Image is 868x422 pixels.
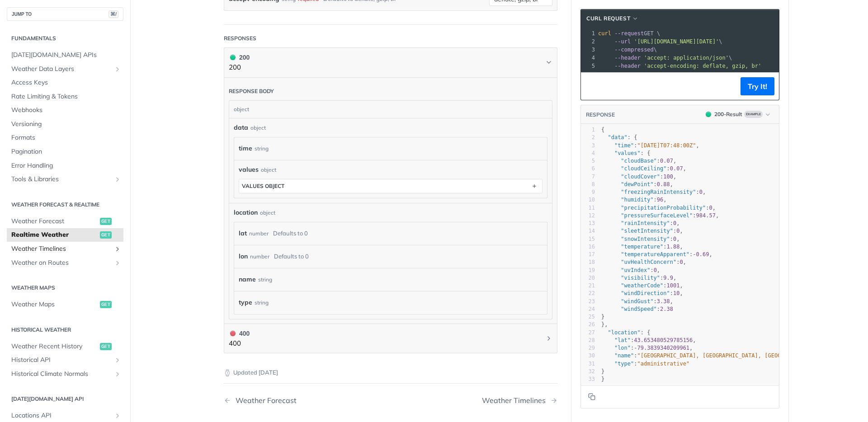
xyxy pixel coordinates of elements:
[7,117,123,131] a: Versioning
[7,173,123,186] a: Tools & LibrariesShow subpages for Tools & Libraries
[601,173,676,180] span: : ,
[585,80,598,93] button: Copy to clipboard
[673,220,676,226] span: 0
[581,165,595,173] div: 6
[231,396,297,405] div: Weather Forecast
[679,259,683,265] span: 0
[581,220,595,227] div: 13
[621,197,653,203] span: "humidity"
[7,215,123,228] a: Weather Forecastget
[601,361,689,367] span: :
[7,326,123,334] h2: Historical Weather
[601,345,693,351] span: : ,
[601,329,650,336] span: : {
[663,275,673,281] span: 9.9
[581,344,595,352] div: 29
[601,165,686,172] span: : ,
[229,328,250,338] div: 400
[621,306,656,312] span: "windSpeed"
[621,259,676,265] span: "uvHealthConcern"
[273,227,308,240] div: Defaults to 0
[114,176,121,183] button: Show subpages for Tools & Libraries
[608,134,627,141] span: "data"
[11,217,98,226] span: Weather Forecast
[7,395,123,403] h2: [DATE][DOMAIN_NAME] API
[11,244,112,253] span: Weather Timelines
[224,396,367,405] a: Previous Page: Weather Forecast
[11,120,121,129] span: Versioning
[7,145,123,159] a: Pagination
[621,158,656,164] span: "cloudBase"
[621,244,663,250] span: "temperature"
[11,78,121,87] span: Access Keys
[7,103,123,117] a: Webhooks
[601,259,686,265] span: : ,
[7,48,123,62] a: [DATE][DOMAIN_NAME] APIs
[11,300,98,309] span: Weather Maps
[581,173,595,181] div: 7
[621,275,660,281] span: "visibility"
[581,313,595,321] div: 25
[601,244,683,250] span: : ,
[581,274,595,282] div: 20
[581,188,595,196] div: 9
[621,212,693,219] span: "pressureSurfaceLevel"
[581,368,595,375] div: 32
[673,290,679,296] span: 10
[601,189,706,195] span: : ,
[621,298,653,305] span: "windGust"
[614,345,631,351] span: "lon"
[7,76,123,89] a: Access Keys
[7,7,123,21] button: JUMP TO⌘/
[709,205,712,211] span: 0
[114,412,121,419] button: Show subpages for Locations API
[11,258,112,267] span: Weather on Routes
[581,267,595,274] div: 19
[676,228,679,234] span: 0
[229,87,274,95] div: Response body
[239,250,248,263] label: lon
[621,181,653,188] span: "dewPoint"
[581,142,595,150] div: 3
[581,134,595,141] div: 2
[274,250,309,263] div: Defaults to 0
[637,361,690,367] span: "administrative"
[614,337,631,343] span: "lat"
[11,51,121,60] span: [DATE][DOMAIN_NAME] APIs
[229,62,250,73] p: 200
[581,38,596,46] div: 2
[7,256,123,270] a: Weather on RoutesShow subpages for Weather on Routes
[581,337,595,344] div: 28
[601,134,637,141] span: : {
[100,301,112,308] span: get
[581,181,595,188] div: 8
[229,52,552,73] button: 200 200200
[614,352,634,359] span: "name"
[11,147,121,156] span: Pagination
[614,361,634,367] span: "type"
[637,345,690,351] span: 79.3839340209961
[581,150,595,157] div: 4
[608,329,640,336] span: "location"
[696,251,709,258] span: 0.69
[585,110,615,119] button: RESPONSE
[601,236,680,242] span: : ,
[230,55,236,60] span: 200
[601,306,673,312] span: :
[7,201,123,209] h2: Weather Forecast & realtime
[581,258,595,266] div: 18
[11,65,112,74] span: Weather Data Layers
[621,251,689,258] span: "temperatureApparent"
[581,352,595,360] div: 30
[545,59,552,66] svg: Chevron
[621,205,706,211] span: "precipitationProbability"
[482,396,550,405] div: Weather Timelines
[229,101,550,118] div: object
[601,314,604,320] span: }
[7,340,123,353] a: Weather Recent Historyget
[614,38,631,45] span: --url
[657,181,670,188] span: 0.88
[229,52,250,62] div: 200
[621,165,666,172] span: "cloudCeiling"
[644,55,729,61] span: 'accept: application/json'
